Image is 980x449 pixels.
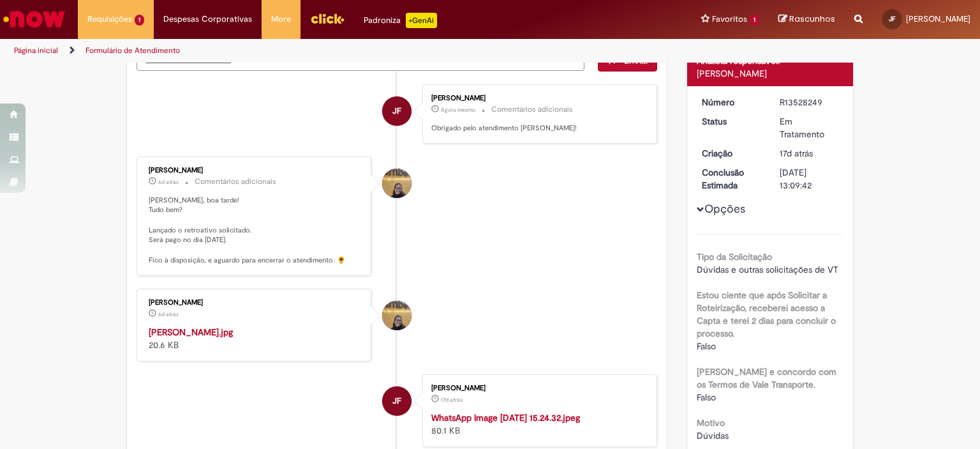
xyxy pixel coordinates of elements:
[697,264,838,275] span: Dúvidas e outras solicitações de VT
[697,366,836,390] b: [PERSON_NAME] e concordo com os Termos de Vale Transporte.
[431,411,644,437] div: 80.1 KB
[431,123,644,133] p: Obrigado pelo atendimento [PERSON_NAME]!
[441,106,475,114] span: Agora mesmo
[441,106,475,114] time: 29/09/2025 11:50:03
[697,251,772,263] b: Tipo da Solicitação
[431,412,580,423] a: WhatsApp Image [DATE] 15.24.32.jpeg
[889,15,895,23] span: JF
[491,104,573,115] small: Comentários adicionais
[780,96,839,109] div: R13528249
[149,167,361,174] div: [PERSON_NAME]
[10,39,644,63] ul: Trilhas de página
[780,166,839,192] div: [DATE] 13:09:42
[87,13,132,26] span: Requisições
[382,96,412,126] div: Joao Felippi
[271,13,291,26] span: More
[780,115,839,141] div: Em Tratamento
[692,115,771,128] dt: Status
[697,430,729,441] span: Dúvidas
[778,13,835,26] a: Rascunhos
[712,13,747,26] span: Favoritos
[85,45,180,56] a: Formulário de Atendimento
[382,301,412,330] div: Amanda De Campos Gomes Do Nascimento
[195,176,276,187] small: Comentários adicionais
[392,96,401,126] span: JF
[1,6,67,32] img: ServiceNow
[14,45,58,56] a: Página inicial
[382,169,412,198] div: Amanda De Campos Gomes Do Nascimento
[431,95,644,102] div: [PERSON_NAME]
[692,147,771,160] dt: Criação
[697,340,716,352] span: Falso
[158,310,179,318] span: 6d atrás
[697,67,844,80] div: [PERSON_NAME]
[392,386,401,416] span: JF
[382,386,412,416] div: Joao Felippi
[697,289,836,339] b: Estou ciente que após Solicitar a Roteirização, receberei acesso a Capta e terei 2 dias para conc...
[750,15,759,26] span: 1
[149,195,361,266] p: [PERSON_NAME], boa tarde! Tudo bem? Lançado o retroativo solicitado. Será pago no dia [DATE]. Fic...
[780,147,839,160] div: 12/09/2025 15:27:05
[431,384,644,392] div: [PERSON_NAME]
[692,96,771,109] dt: Número
[780,148,813,159] span: 17d atrás
[364,13,437,28] div: Padroniza
[406,13,437,28] p: +GenAi
[149,326,233,338] a: [PERSON_NAME].jpg
[692,166,771,192] dt: Conclusão Estimada
[789,13,835,25] span: Rascunhos
[149,299,361,307] div: [PERSON_NAME]
[697,417,725,429] b: Motivo
[158,310,179,318] time: 23/09/2025 17:39:42
[135,15,144,26] span: 1
[697,392,716,403] span: Falso
[906,13,970,24] span: [PERSON_NAME]
[441,396,463,404] span: 17d atrás
[624,55,649,66] span: Enviar
[149,326,361,351] div: 20.6 KB
[310,9,345,28] img: click_logo_yellow_360x200.png
[163,13,252,26] span: Despesas Corporativas
[441,396,463,404] time: 12/09/2025 15:25:04
[158,178,179,186] span: 6d atrás
[780,148,813,159] time: 12/09/2025 15:27:05
[158,178,179,186] time: 23/09/2025 17:40:21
